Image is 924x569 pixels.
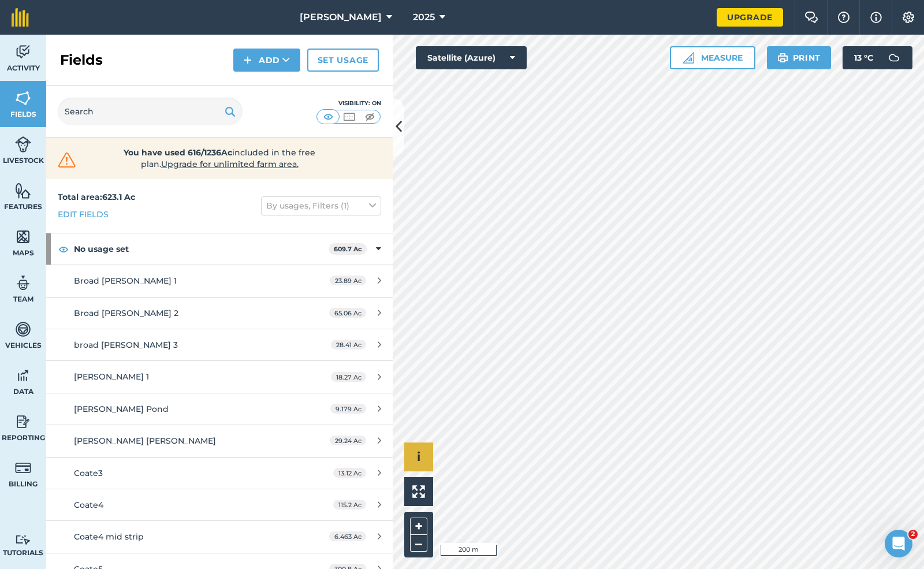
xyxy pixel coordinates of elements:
[15,90,31,107] img: svg+xml;base64,PHN2ZyB4bWxucz0iaHR0cDovL3d3dy53My5vcmcvMjAwMC9zdmciIHdpZHRoPSI1NiIgaGVpZ2h0PSI2MC...
[334,245,362,253] strong: 609.7 Ac
[46,489,393,520] a: Coate4115.2 Ac
[777,51,788,65] img: svg+xml;base64,PHN2ZyB4bWxucz0iaHR0cDovL3d3dy53My5vcmcvMjAwMC9zdmciIHdpZHRoPSIxOSIgaGVpZ2h0PSIyNC...
[843,46,912,69] button: 13 °C
[74,468,103,478] span: Coate3
[58,208,109,221] a: Edit fields
[333,500,366,510] span: 115.2 Ac
[410,535,427,552] button: –
[74,500,103,510] span: Coate4
[46,393,393,425] a: [PERSON_NAME] Pond9.179 Ac
[717,8,783,27] a: Upgrade
[58,192,135,202] strong: Total area : 623.1 Ac
[46,425,393,456] a: [PERSON_NAME] [PERSON_NAME]29.24 Ac
[331,372,366,382] span: 18.27 Ac
[15,43,31,61] img: svg+xml;base64,PD94bWwgdmVyc2lvbj0iMS4wIiBlbmNvZGluZz0idXRmLTgiPz4KPCEtLSBHZW5lcmF0b3I6IEFkb2JlIE...
[329,531,366,541] span: 6.463 Ac
[321,111,336,122] img: svg+xml;base64,PHN2ZyB4bWxucz0iaHR0cDovL3d3dy53My5vcmcvMjAwMC9zdmciIHdpZHRoPSI1MCIgaGVpZ2h0PSI0MC...
[416,46,527,69] button: Satellite (Azure)
[74,276,177,286] span: Broad [PERSON_NAME] 1
[74,436,216,446] span: [PERSON_NAME] [PERSON_NAME]
[46,361,393,392] a: [PERSON_NAME] 118.27 Ac
[60,51,103,69] h2: Fields
[233,49,300,72] button: Add
[15,136,31,153] img: svg+xml;base64,PD94bWwgdmVyc2lvbj0iMS4wIiBlbmNvZGluZz0idXRmLTgiPz4KPCEtLSBHZW5lcmF0b3I6IEFkb2JlIE...
[329,308,366,318] span: 65.06 Ac
[74,233,329,265] strong: No usage set
[363,111,377,122] img: svg+xml;base64,PHN2ZyB4bWxucz0iaHR0cDovL3d3dy53My5vcmcvMjAwMC9zdmciIHdpZHRoPSI1MCIgaGVpZ2h0PSI0MC...
[15,182,31,199] img: svg+xml;base64,PHN2ZyB4bWxucz0iaHR0cDovL3d3dy53My5vcmcvMjAwMC9zdmciIHdpZHRoPSI1NiIgaGVpZ2h0PSI2MC...
[15,459,31,477] img: svg+xml;base64,PD94bWwgdmVyc2lvbj0iMS4wIiBlbmNvZGluZz0idXRmLTgiPz4KPCEtLSBHZW5lcmF0b3I6IEFkb2JlIE...
[307,49,379,72] a: Set usage
[670,46,755,69] button: Measure
[46,233,393,265] div: No usage set609.7 Ac
[15,367,31,384] img: svg+xml;base64,PD94bWwgdmVyc2lvbj0iMS4wIiBlbmNvZGluZz0idXRmLTgiPz4KPCEtLSBHZW5lcmF0b3I6IEFkb2JlIE...
[901,12,915,23] img: A cog icon
[74,308,178,318] span: Broad [PERSON_NAME] 2
[417,449,420,464] span: i
[882,46,906,69] img: svg+xml;base64,PD94bWwgdmVyc2lvbj0iMS4wIiBlbmNvZGluZz0idXRmLTgiPz4KPCEtLSBHZW5lcmF0b3I6IEFkb2JlIE...
[15,274,31,292] img: svg+xml;base64,PD94bWwgdmVyc2lvbj0iMS4wIiBlbmNvZGluZz0idXRmLTgiPz4KPCEtLSBHZW5lcmF0b3I6IEFkb2JlIE...
[74,404,169,414] span: [PERSON_NAME] Pond
[15,321,31,338] img: svg+xml;base64,PD94bWwgdmVyc2lvbj0iMS4wIiBlbmNvZGluZz0idXRmLTgiPz4KPCEtLSBHZW5lcmF0b3I6IEFkb2JlIE...
[46,329,393,360] a: broad [PERSON_NAME] 328.41 Ac
[96,147,342,170] span: included in the free plan .
[908,530,918,539] span: 2
[261,196,381,215] button: By usages, Filters (1)
[767,46,832,69] button: Print
[74,531,144,542] span: Coate4 mid strip
[55,147,383,170] a: You have used 616/1236Acincluded in the free plan.Upgrade for unlimited farm area.
[46,265,393,296] a: Broad [PERSON_NAME] 123.89 Ac
[46,521,393,552] a: Coate4 mid strip6.463 Ac
[683,52,694,64] img: Ruler icon
[412,485,425,498] img: Four arrows, one pointing top left, one top right, one bottom right and the last bottom left
[342,111,356,122] img: svg+xml;base64,PHN2ZyB4bWxucz0iaHR0cDovL3d3dy53My5vcmcvMjAwMC9zdmciIHdpZHRoPSI1MCIgaGVpZ2h0PSI0MC...
[870,10,882,24] img: svg+xml;base64,PHN2ZyB4bWxucz0iaHR0cDovL3d3dy53My5vcmcvMjAwMC9zdmciIHdpZHRoPSIxNyIgaGVpZ2h0PSIxNy...
[885,530,912,557] iframe: Intercom live chat
[330,436,366,445] span: 29.24 Ac
[15,413,31,430] img: svg+xml;base64,PD94bWwgdmVyc2lvbj0iMS4wIiBlbmNvZGluZz0idXRmLTgiPz4KPCEtLSBHZW5lcmF0b3I6IEFkb2JlIE...
[413,10,435,24] span: 2025
[837,12,851,23] img: A question mark icon
[331,340,366,349] span: 28.41 Ac
[15,534,31,545] img: svg+xml;base64,PD94bWwgdmVyc2lvbj0iMS4wIiBlbmNvZGluZz0idXRmLTgiPz4KPCEtLSBHZW5lcmF0b3I6IEFkb2JlIE...
[58,242,69,256] img: svg+xml;base64,PHN2ZyB4bWxucz0iaHR0cDovL3d3dy53My5vcmcvMjAwMC9zdmciIHdpZHRoPSIxOCIgaGVpZ2h0PSIyNC...
[58,98,243,125] input: Search
[300,10,382,24] span: [PERSON_NAME]
[333,468,366,478] span: 13.12 Ac
[161,159,299,169] span: Upgrade for unlimited farm area.
[15,228,31,246] img: svg+xml;base64,PHN2ZyB4bWxucz0iaHR0cDovL3d3dy53My5vcmcvMjAwMC9zdmciIHdpZHRoPSI1NiIgaGVpZ2h0PSI2MC...
[854,46,873,69] span: 13 ° C
[74,340,178,350] span: broad [PERSON_NAME] 3
[124,147,232,158] strong: You have used 616/1236Ac
[244,53,252,67] img: svg+xml;base64,PHN2ZyB4bWxucz0iaHR0cDovL3d3dy53My5vcmcvMjAwMC9zdmciIHdpZHRoPSIxNCIgaGVpZ2h0PSIyNC...
[330,276,366,285] span: 23.89 Ac
[12,8,29,27] img: fieldmargin Logo
[404,442,433,471] button: i
[46,297,393,329] a: Broad [PERSON_NAME] 265.06 Ac
[410,518,427,535] button: +
[46,458,393,489] a: Coate313.12 Ac
[74,371,149,382] span: [PERSON_NAME] 1
[316,99,381,108] div: Visibility: On
[330,404,366,414] span: 9.179 Ac
[55,151,79,169] img: svg+xml;base64,PHN2ZyB4bWxucz0iaHR0cDovL3d3dy53My5vcmcvMjAwMC9zdmciIHdpZHRoPSIzMiIgaGVpZ2h0PSIzMC...
[225,105,236,118] img: svg+xml;base64,PHN2ZyB4bWxucz0iaHR0cDovL3d3dy53My5vcmcvMjAwMC9zdmciIHdpZHRoPSIxOSIgaGVpZ2h0PSIyNC...
[804,12,818,23] img: Two speech bubbles overlapping with the left bubble in the forefront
